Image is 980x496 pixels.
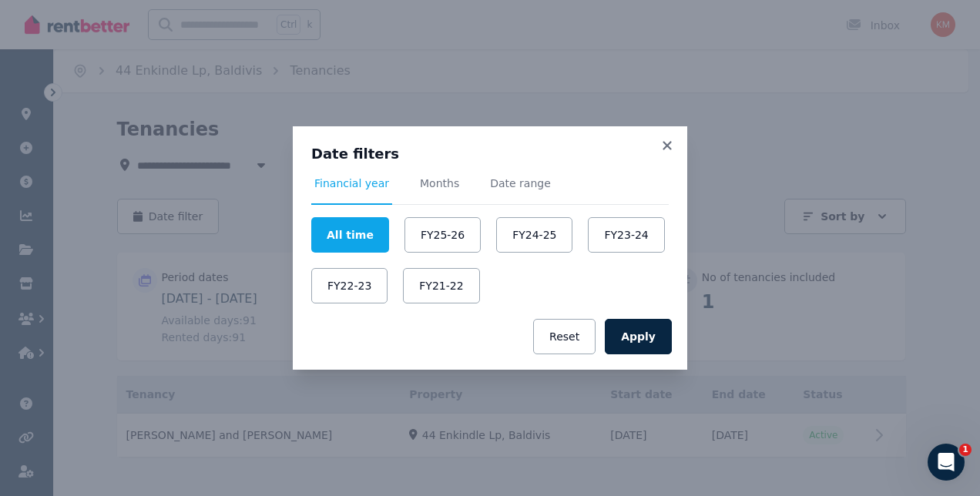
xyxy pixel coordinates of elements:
[588,217,664,253] button: FY23-24
[404,217,481,253] button: FY25-26
[311,217,389,253] button: All time
[490,176,551,191] span: Date range
[533,319,596,354] button: Reset
[605,319,672,354] button: Apply
[314,176,389,191] span: Financial year
[311,145,669,163] h3: Date filters
[311,268,388,303] button: FY22-23
[959,444,972,456] span: 1
[496,217,572,253] button: FY24-25
[420,176,459,191] span: Months
[311,176,669,205] nav: Tabs
[928,444,965,481] iframe: Intercom live chat
[403,268,479,303] button: FY21-22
